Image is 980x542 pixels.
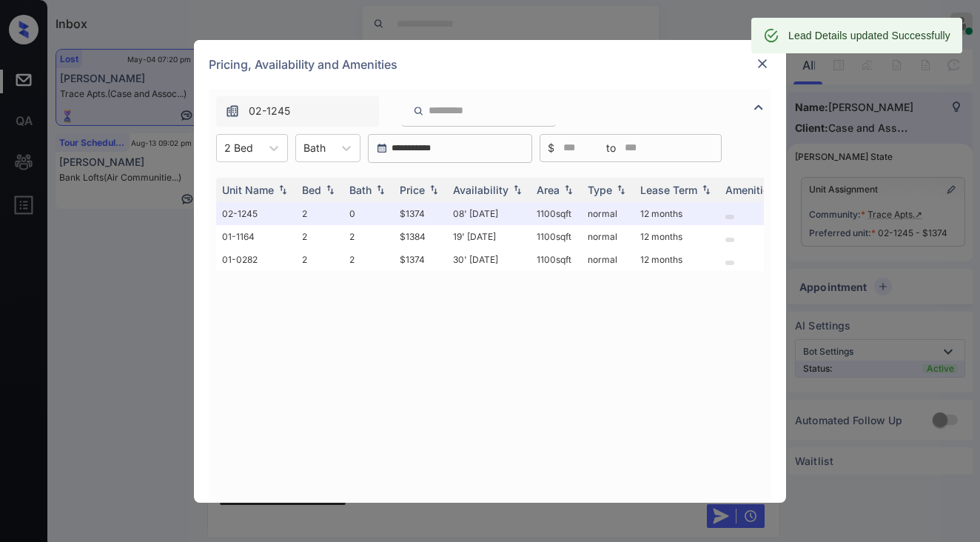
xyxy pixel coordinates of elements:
td: normal [582,202,634,225]
td: 2 [343,225,394,248]
td: 08' [DATE] [447,202,531,225]
div: Type [588,184,612,196]
img: sorting [614,184,628,195]
td: $1374 [394,202,447,225]
img: icon-zuma [413,104,424,118]
div: Pricing, Availability and Amenities [194,40,786,89]
td: 12 months [634,248,719,271]
img: sorting [323,184,338,195]
img: sorting [373,184,388,195]
div: Availability [453,184,509,196]
div: Area [537,184,560,196]
td: normal [582,248,634,271]
span: to [606,140,616,156]
span: $ [548,140,554,156]
div: Amenities [725,184,775,196]
td: 12 months [634,225,719,248]
td: 1100 sqft [531,202,582,225]
div: Bath [349,184,372,196]
td: $1374 [394,248,447,271]
span: 02-1245 [249,103,290,119]
div: Bed [302,184,321,196]
td: $1384 [394,225,447,248]
td: 12 months [634,202,719,225]
td: 02-1245 [216,202,296,225]
div: Unit Name [222,184,274,196]
img: sorting [561,184,576,195]
td: 1100 sqft [531,248,582,271]
div: Price [400,184,425,196]
td: 2 [296,202,343,225]
td: 01-1164 [216,225,296,248]
td: 1100 sqft [531,225,582,248]
td: 2 [296,248,343,271]
td: 30' [DATE] [447,248,531,271]
td: 0 [343,202,394,225]
td: 2 [296,225,343,248]
img: sorting [275,184,290,195]
td: 01-0282 [216,248,296,271]
td: normal [582,225,634,248]
img: sorting [510,184,525,195]
img: sorting [699,184,714,195]
img: icon-zuma [750,98,768,116]
td: 19' [DATE] [447,225,531,248]
img: sorting [426,184,441,195]
div: Lead Details updated Successfully [788,22,950,49]
div: Lease Term [640,184,697,196]
img: close [755,56,770,71]
td: 2 [343,248,394,271]
img: icon-zuma [225,104,240,118]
